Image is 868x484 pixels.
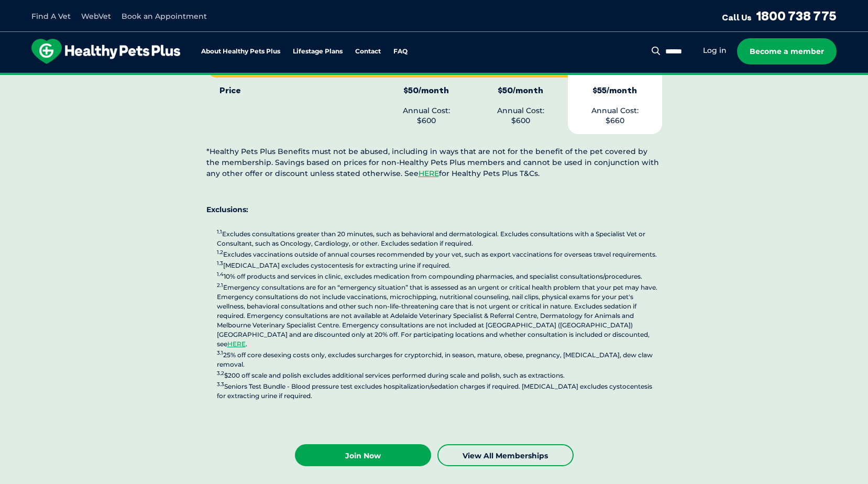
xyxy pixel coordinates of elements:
[487,85,555,95] strong: $50/month
[217,249,223,256] sup: 1.2
[122,12,207,21] a: Book an Appointment
[392,85,460,95] strong: $50/month
[437,444,574,466] a: View all Memberships
[293,48,343,55] a: Lifestage Plans
[31,12,71,21] a: Find A Vet
[650,46,663,56] button: Search
[737,38,837,64] a: Become a member
[217,228,662,401] p: Excludes consultations greater than 20 minutes, such as behavioral and dermatological. Excludes c...
[581,85,649,95] strong: $55/month
[206,146,662,179] p: *Healthy Pets Plus Benefits must not be abused, including in ways that are not for the benefit of...
[217,381,224,388] sup: 3.3
[581,85,649,126] p: Annual Cost: $660
[217,271,224,278] sup: 1.4
[295,444,431,466] a: Join Now
[722,12,752,23] span: Call Us
[201,48,280,55] a: About Healthy Pets Plus
[487,85,555,126] p: Annual Cost: $600
[217,349,223,356] sup: 3.1
[217,370,224,377] sup: 3.2
[81,12,111,21] a: WebVet
[419,169,439,178] a: HERE
[703,46,727,56] a: Log in
[206,205,248,214] strong: Exclusions:
[217,228,222,235] sup: 1.1
[393,48,408,55] a: FAQ
[227,340,246,348] a: HERE
[392,85,460,126] p: Annual Cost: $600
[217,282,223,289] sup: 2.1
[722,8,837,24] a: Call Us1800 738 775
[31,39,180,64] img: hpp-logo
[219,85,366,95] strong: Price
[217,260,223,267] sup: 1.3
[355,48,381,55] a: Contact
[238,73,630,83] span: Proactive, preventative wellness program designed to keep your pet healthier and happier for longer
